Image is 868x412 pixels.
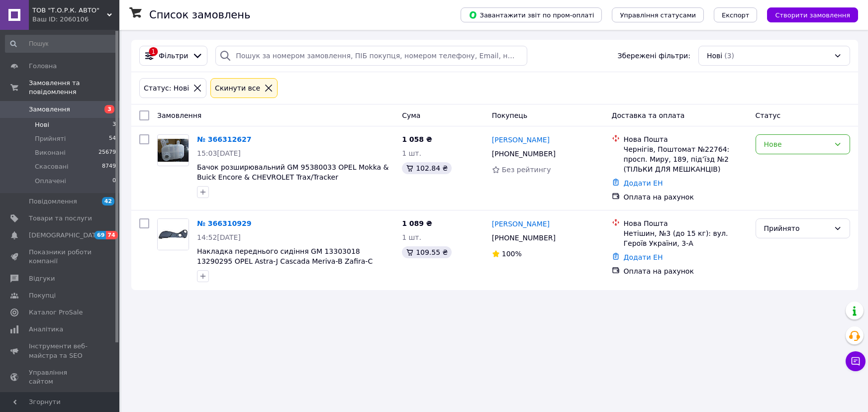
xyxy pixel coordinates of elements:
span: 3 [104,105,114,113]
span: 42 [102,197,114,206]
span: 100% [502,250,522,258]
img: Фото товару [158,219,189,250]
span: Нові [35,120,49,129]
a: № 366312627 [197,135,251,143]
a: Додати ЕН [624,179,663,187]
button: Завантажити звіт по пром-оплаті [461,7,602,22]
span: Прийняті [35,134,66,143]
span: Оплачені [35,177,66,186]
span: Інструменти веб-майстра та SEO [29,342,92,360]
span: Збережені фільтри: [618,51,690,61]
button: Чат з покупцем [846,351,866,371]
div: Чернігів, Поштомат №22764: просп. Миру, 189, під’їзд №2 (ТІЛЬКИ ДЛЯ МЕШКАНЦІВ) [624,144,748,174]
span: Експорт [722,11,750,19]
button: Створити замовлення [767,7,858,22]
span: Статус [756,111,781,119]
span: 54 [109,134,116,143]
div: Нове [764,139,830,150]
span: Покупці [29,291,56,300]
img: Фото товару [158,139,189,162]
span: Скасовані [35,162,69,171]
a: [PERSON_NAME] [492,135,550,145]
div: Нова Пошта [624,134,748,144]
span: Виконані [35,148,66,157]
span: 8749 [102,162,116,171]
a: Бачок розширювальний GM 95380033 OPEL Mokka & Buick Encore & CHEVROLET Trax/Tracker [197,163,388,181]
div: Прийнято [764,223,830,234]
span: [DEMOGRAPHIC_DATA] [29,231,102,240]
span: Створити замовлення [775,11,850,19]
span: 1 шт. [402,233,421,241]
div: Оплата на рахунок [624,266,748,276]
div: [PHONE_NUMBER] [490,147,558,161]
span: 0 [112,177,116,186]
span: Замовлення та повідомлення [29,79,119,97]
span: 1 шт. [402,149,421,157]
div: Оплата на рахунок [624,192,748,202]
span: 3 [112,120,116,129]
button: Управління статусами [612,7,704,22]
span: Cума [402,111,420,119]
span: Завантажити звіт по пром-оплаті [469,10,594,19]
a: [PERSON_NAME] [492,219,550,229]
a: Фото товару [157,134,189,166]
span: Повідомлення [29,197,77,206]
span: Нові [707,51,722,61]
span: Аналітика [29,325,63,334]
a: Створити замовлення [757,10,858,18]
span: 15:03[DATE] [197,149,241,157]
span: 25679 [98,148,116,157]
span: ТОВ "Т.О.Р.К. АВТО" [32,6,107,15]
span: Головна [29,62,57,71]
a: № 366310929 [197,219,251,227]
a: Накладка переднього сидіння GM 13303018 13290295 OPEL Astra-J Cascada Meriva-B Zafira-C [197,247,373,265]
div: Нетішин, №3 (до 15 кг): вул. Героїв України, 3-А [624,228,748,248]
div: 102.84 ₴ [402,162,452,174]
div: [PHONE_NUMBER] [490,231,558,245]
input: Пошук [5,35,117,53]
div: Нова Пошта [624,218,748,228]
span: Управління статусами [620,11,696,19]
span: Управління сайтом [29,368,92,386]
input: Пошук за номером замовлення, ПІБ покупця, номером телефону, Email, номером накладної [215,46,527,66]
span: Товари та послуги [29,214,92,223]
span: Фільтри [159,51,188,61]
span: Замовлення [29,105,70,114]
span: 14:52[DATE] [197,233,241,241]
a: Додати ЕН [624,253,663,261]
a: Фото товару [157,218,189,250]
div: 109.55 ₴ [402,246,452,258]
span: (3) [724,52,734,60]
h1: Список замовлень [149,9,250,21]
span: Показники роботи компанії [29,248,92,266]
span: Каталог ProSale [29,308,83,317]
div: Ваш ID: 2060106 [32,15,119,24]
span: Замовлення [157,111,201,119]
div: Cкинути все [213,83,262,94]
button: Експорт [714,7,758,22]
span: 74 [106,231,117,239]
span: Відгуки [29,274,55,283]
span: 1 089 ₴ [402,219,432,227]
span: 1 058 ₴ [402,135,432,143]
span: Доставка та оплата [612,111,685,119]
span: Без рейтингу [502,166,551,174]
span: Покупець [492,111,527,119]
div: Статус: Нові [142,83,191,94]
span: 69 [95,231,106,239]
